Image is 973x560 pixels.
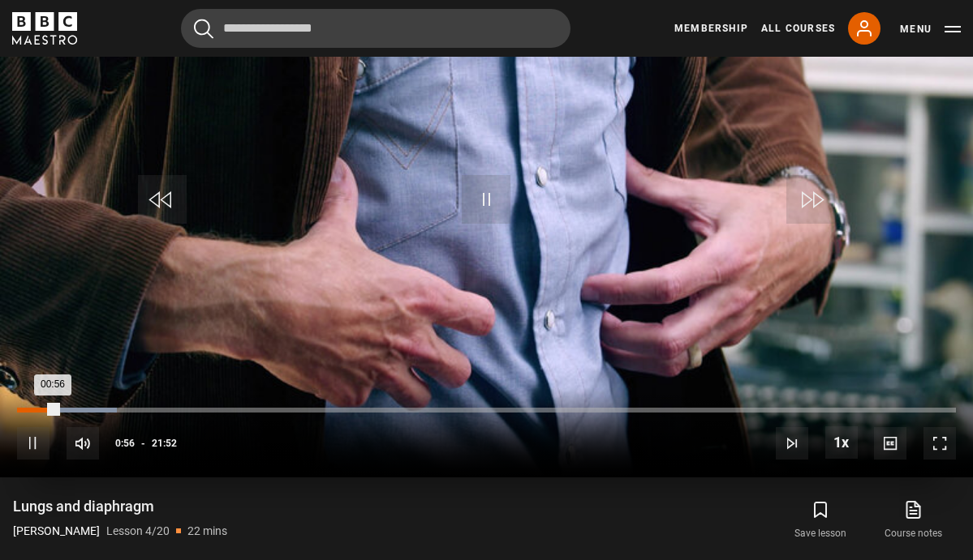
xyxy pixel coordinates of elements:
button: Save lesson [774,497,867,544]
button: Playback Rate [825,426,858,459]
h1: Lungs and diaphragm [13,497,227,516]
button: Captions [874,427,906,460]
span: - [141,438,145,449]
button: Pause [17,427,50,460]
button: Toggle navigation [900,21,961,37]
p: 22 mins [187,523,227,540]
button: Mute [67,427,99,460]
span: 0:56 [115,429,135,458]
p: Lesson 4/20 [106,523,170,540]
div: Progress Bar [17,408,956,413]
a: Membership [674,21,748,36]
span: 21:52 [152,429,177,458]
p: [PERSON_NAME] [13,523,100,540]
button: Fullscreen [923,427,956,460]
button: Submit the search query [194,19,213,39]
input: Search [181,9,570,48]
a: Course notes [868,497,960,544]
svg: BBC Maestro [12,12,77,45]
a: All Courses [761,21,835,36]
button: Next Lesson [776,427,808,460]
